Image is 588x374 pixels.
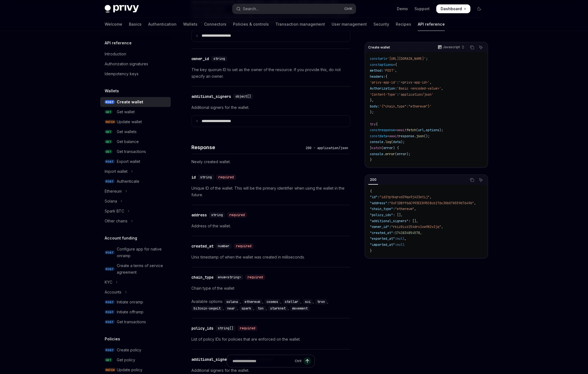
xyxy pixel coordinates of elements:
div: Accounts [105,289,121,295]
span: "imported_at" [370,243,395,247]
h5: Account funding [105,235,137,241]
span: PATCH [105,120,116,124]
div: owner_id [191,56,209,61]
span: } [370,146,372,150]
div: required [216,174,236,180]
span: { [376,122,378,127]
span: Dashboard [441,6,462,12]
span: "ethereum" [395,207,414,211]
span: body: [370,104,380,109]
div: Other chains [105,218,128,224]
div: 200 - application/json [304,145,350,151]
span: ( [391,140,393,144]
span: options [426,128,439,132]
div: , [242,298,264,305]
a: GETGet wallets [100,127,171,137]
span: string [200,175,212,179]
span: await [389,134,399,138]
div: Export wallet [117,158,140,165]
code: bitcoin-segwit [191,306,223,311]
span: GET [105,130,112,134]
span: : [389,225,391,229]
span: url [418,128,424,132]
span: POST [105,310,115,314]
span: "address" [370,201,387,205]
button: Toggle Import wallet section [100,166,171,176]
span: POST [105,300,115,304]
button: Toggle Other chains section [100,216,171,226]
span: : [], [408,219,418,223]
span: 1741834854578 [395,231,420,235]
span: : [393,207,395,211]
div: Create wallet [117,99,143,105]
span: response [380,128,395,132]
a: Transaction management [275,18,325,31]
span: , [420,231,422,235]
h5: Policies [105,336,120,342]
button: Toggle Ethereum section [100,186,171,196]
span: ); [401,140,405,144]
span: , [441,225,443,229]
span: , [424,128,426,132]
span: }; [370,110,374,114]
span: method: [370,68,383,73]
p: Chain type of the wallet [191,285,350,292]
div: , [268,305,290,311]
p: Additional signers for the wallet. [191,104,350,111]
span: . [383,152,385,156]
div: id [191,174,196,180]
button: Toggle Solana section [100,196,171,206]
span: data [380,134,387,138]
span: console [370,140,383,144]
div: Authorization signatures [105,61,148,67]
span: 'privy-app-id' [370,80,397,85]
div: Create a terms of service agreement [117,262,167,276]
span: '{"chain_type":"ethereum"}' [380,104,432,109]
a: GETGet wallet [100,107,171,117]
span: = [395,128,397,132]
button: Send message [304,357,311,365]
span: ( [381,146,383,150]
div: , [256,305,268,311]
span: 'application/json' [399,92,433,97]
div: Get balance [117,138,139,145]
span: object[] [235,94,251,99]
span: fetch [407,128,416,132]
code: ethereum [242,299,262,305]
span: "0xF1DBff66C993EE895C8cb176c30b07A559d76496" [389,201,474,205]
div: KYC [105,279,112,286]
div: address [191,212,207,218]
div: , [224,298,242,305]
a: Policies & controls [233,18,269,31]
div: created_at [191,243,213,249]
button: Toggle dark mode [475,4,484,13]
span: (); [424,134,430,138]
a: Recipes [396,18,411,31]
span: headers: [370,74,385,79]
div: Solana [105,198,117,205]
div: , [283,298,303,305]
span: PATCH [105,368,116,372]
span: GET [105,150,112,154]
div: Get transactions [117,148,146,155]
span: POST [105,100,115,104]
span: GET [105,110,112,114]
a: POSTCreate a terms of service agreement [100,261,171,277]
span: , [441,86,443,91]
a: Welcome [105,18,122,31]
button: Toggle Spark BTC section [100,206,171,216]
a: POSTCreate wallet [100,97,171,107]
span: "rkiz0ivz254drv1xw982v3jq" [391,225,441,229]
span: ); [407,152,410,156]
span: { [385,74,387,79]
div: Available options: [191,298,350,311]
span: POST [105,251,115,255]
div: Spark BTC [105,208,124,214]
code: cosmos [264,299,280,305]
h5: Wallets [105,88,119,94]
a: POSTExport wallet [100,157,171,166]
div: , [239,305,256,311]
span: 'POST' [383,68,395,73]
span: string[] [218,326,233,330]
span: POST [105,179,115,184]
